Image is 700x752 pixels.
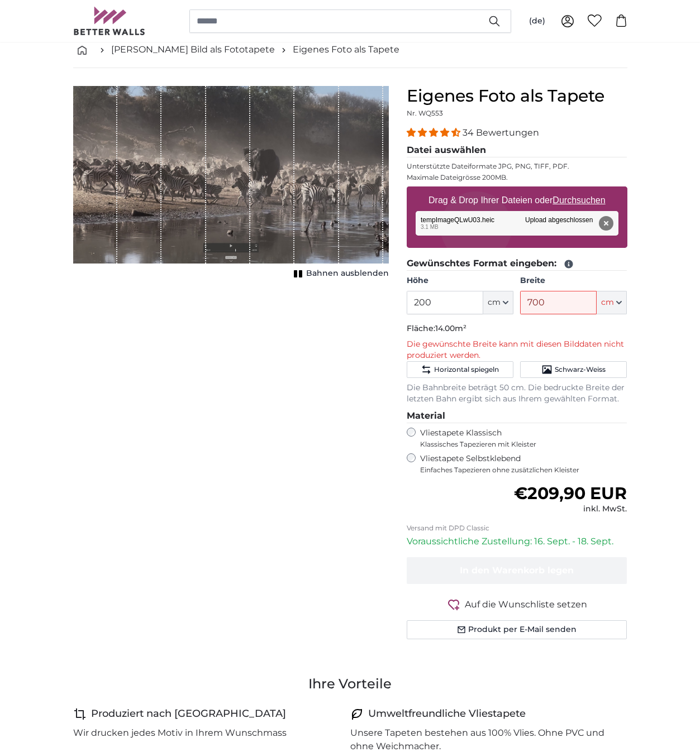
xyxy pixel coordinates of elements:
p: Die gewünschte Breite kann mit diesen Bilddaten nicht produziert werden. [407,339,627,361]
button: (de) [520,11,554,31]
p: Die Bahnbreite beträgt 50 cm. Die bedruckte Breite der letzten Bahn ergibt sich aus Ihrem gewählt... [407,382,627,405]
nav: breadcrumbs [73,32,627,68]
legend: Material [407,409,627,423]
h1: Eigenes Foto als Tapete [407,86,627,106]
img: Betterwalls [73,7,146,35]
span: In den Warenkorb legen [460,565,574,576]
h4: Produziert nach [GEOGRAPHIC_DATA] [91,706,286,722]
span: Nr. WQ553 [407,109,443,117]
p: Fläche: [407,323,627,334]
legend: Gewünschtes Format eingeben: [407,257,627,271]
span: Bahnen ausblenden [306,268,389,279]
div: 1 of 1 [73,86,389,281]
button: Auf die Wunschliste setzen [407,597,627,611]
button: Horizontal spiegeln [407,361,513,378]
h4: Umweltfreundliche Vliestapete [368,706,526,722]
button: Schwarz-Weiss [520,361,627,378]
p: Versand mit DPD Classic [407,524,627,533]
span: Klassisches Tapezieren mit Kleister [420,440,618,449]
button: Produkt per E-Mail senden [407,620,627,639]
span: Horizontal spiegeln [434,365,499,374]
span: €209,90 EUR [514,483,627,504]
p: Voraussichtliche Zustellung: 16. Sept. - 18. Sept. [407,535,627,548]
div: inkl. MwSt. [514,504,627,515]
span: cm [488,297,501,308]
span: cm [601,297,614,308]
label: Breite [520,275,627,286]
h3: Ihre Vorteile [73,675,627,693]
legend: Datei auswählen [407,143,627,157]
label: Höhe [407,275,513,286]
button: Bahnen ausblenden [291,266,389,281]
button: In den Warenkorb legen [407,557,627,584]
span: Auf die Wunschliste setzen [465,598,587,611]
p: Maximale Dateigrösse 200MB. [407,173,627,182]
label: Vliestapete Klassisch [420,428,618,449]
a: Eigenes Foto als Tapete [293,43,399,56]
span: 14.00m² [435,323,466,333]
span: Schwarz-Weiss [555,365,606,374]
label: Vliestapete Selbstklebend [420,453,627,475]
p: Unterstützte Dateiformate JPG, PNG, TIFF, PDF. [407,162,627,171]
p: Wir drucken jedes Motiv in Ihrem Wunschmass [73,726,287,740]
a: [PERSON_NAME] Bild als Fototapete [111,43,275,56]
span: 4.32 stars [407,127,463,138]
span: 34 Bewertungen [463,127,539,138]
span: Einfaches Tapezieren ohne zusätzlichen Kleister [420,466,627,475]
button: cm [483,291,513,314]
button: cm [597,291,627,314]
